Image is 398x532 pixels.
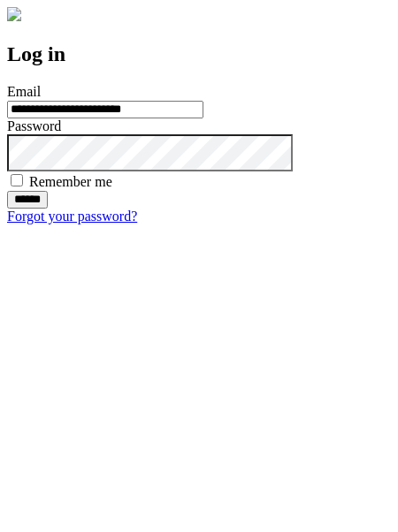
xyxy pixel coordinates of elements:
[7,118,61,133] label: Password
[29,174,112,189] label: Remember me
[7,209,137,224] a: Forgot your password?
[7,84,41,99] label: Email
[7,42,391,66] h2: Log in
[7,7,21,21] img: logo-4e3dc11c47720685a147b03b5a06dd966a58ff35d612b21f08c02c0306f2b779.png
